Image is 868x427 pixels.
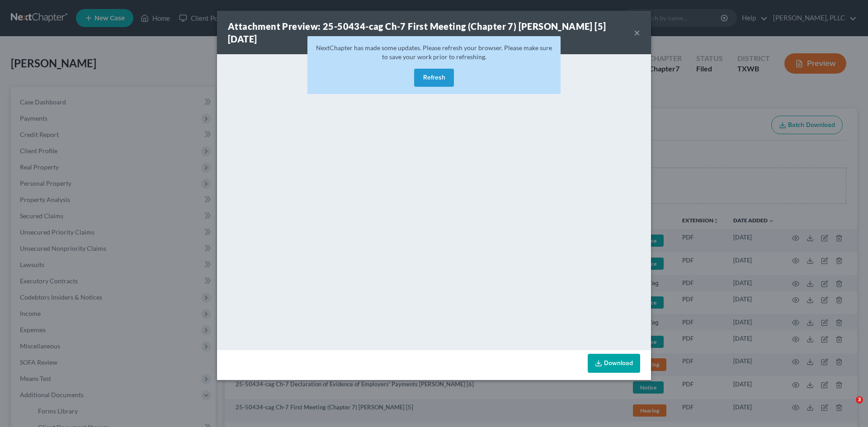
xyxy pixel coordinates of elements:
[856,396,863,404] span: 3
[414,69,454,87] button: Refresh
[228,21,606,44] strong: Attachment Preview: 25-50434-cag Ch-7 First Meeting (Chapter 7) [PERSON_NAME] [5] [DATE]
[316,44,552,61] span: NextChapter has made some updates. Please refresh your browser. Please make sure to save your wor...
[634,27,640,38] button: ×
[588,354,640,373] a: Download
[217,54,651,348] iframe: <object ng-attr-data='[URL][DOMAIN_NAME]' type='application/pdf' width='100%' height='650px'></ob...
[837,396,859,418] iframe: Intercom live chat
